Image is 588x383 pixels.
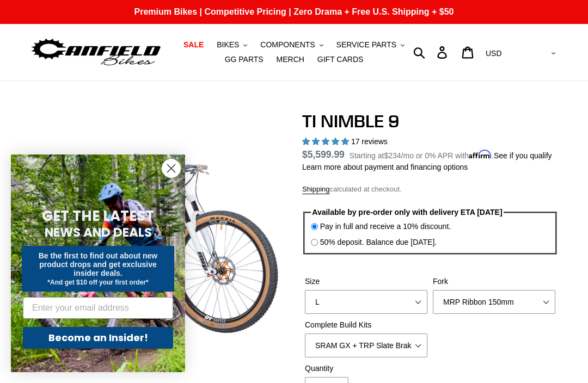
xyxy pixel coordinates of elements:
span: MERCH [277,55,304,64]
a: Shipping [302,185,330,194]
span: GET THE LATEST [42,206,154,226]
span: Be the first to find out about new product drops and get exclusive insider deals. [39,251,158,277]
label: Size [305,276,427,287]
span: NEWS AND DEALS [45,224,152,241]
img: Canfield Bikes [30,36,162,69]
span: 4.88 stars [302,137,351,146]
span: $234 [384,151,401,160]
span: BIKES [217,40,239,50]
label: Quantity [305,363,427,374]
span: $5,599.99 [302,149,345,160]
p: Starting at /mo or 0% APR with . [350,147,552,162]
legend: Available by pre-order only with delivery ETA [DATE] [311,207,504,218]
label: Fork [433,276,555,287]
button: SERVICE PARTS [331,38,410,52]
span: GIFT CARDS [317,55,364,64]
label: 50% deposit. Balance due [DATE]. [320,237,437,248]
button: Become an Insider! [23,327,173,349]
a: MERCH [271,52,310,67]
h1: TI NIMBLE 9 [302,111,558,132]
span: SERVICE PARTS [336,40,396,50]
button: COMPONENTS [255,38,328,52]
span: COMPONENTS [260,40,315,50]
label: Complete Build Kits [305,319,427,331]
label: Pay in full and receive a 10% discount. [320,221,451,232]
a: SALE [178,38,209,52]
button: Close dialog [162,159,181,178]
div: calculated at checkout. [302,184,558,195]
a: See if you qualify - Learn more about Affirm Financing (opens in modal) [494,151,552,160]
span: GG PARTS [225,55,264,64]
span: Affirm [469,150,492,159]
button: BIKES [211,38,253,52]
input: Enter your email address [23,297,173,319]
a: Learn more about payment and financing options [302,163,468,171]
span: 17 reviews [351,137,388,146]
span: SALE [183,40,204,50]
a: GG PARTS [219,52,269,67]
a: GIFT CARDS [312,52,369,67]
span: *And get $10 off your first order* [47,279,148,286]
